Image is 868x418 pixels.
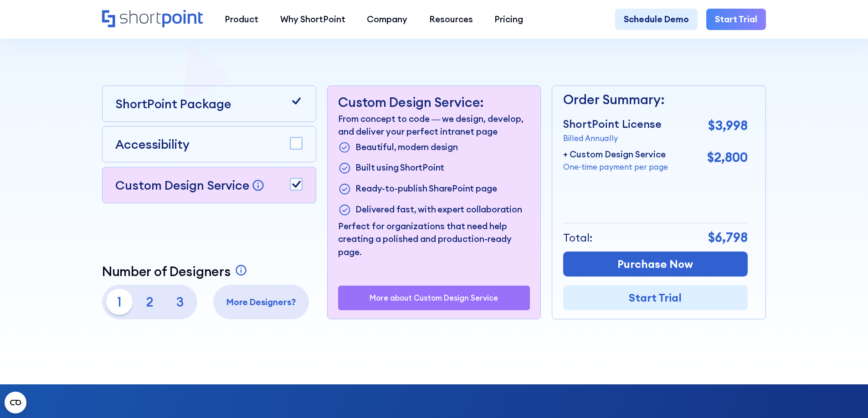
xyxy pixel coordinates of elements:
[102,10,203,29] a: Home
[370,293,498,302] a: More about Custom Design Service
[563,230,593,246] p: Total:
[494,13,523,26] div: Pricing
[115,177,249,193] p: Custom Design Service
[563,90,748,110] p: Order Summary:
[167,289,193,315] p: 3
[355,203,522,217] p: Delivered fast, with expert collaboration
[115,95,231,113] p: ShortPoint Package
[356,9,418,30] a: Company
[102,264,231,279] p: Number of Designers
[429,13,473,26] div: Resources
[269,9,356,30] a: Why ShortPoint
[704,312,868,418] iframe: Chat Widget
[563,132,662,144] p: Billed Annually
[338,95,529,110] p: Custom Design Service:
[338,220,529,259] p: Perfect for organizations that need help creating a polished and production-ready page.
[5,392,26,413] button: Open CMP widget
[706,9,766,30] a: Start Trial
[563,285,748,310] a: Start Trial
[708,116,748,136] p: $3,998
[355,182,497,196] p: Ready-to-publish SharePoint page
[338,112,529,138] p: From concept to code — we design, develop, and deliver your perfect intranet page
[418,9,484,30] a: Resources
[367,13,407,26] div: Company
[708,228,748,247] p: $6,798
[704,312,868,418] div: Widget de chat
[563,252,748,277] a: Purchase Now
[106,289,132,315] p: 1
[218,296,305,309] p: More Designers?
[484,9,534,30] a: Pricing
[563,148,668,161] p: + Custom Design Service
[115,135,190,153] p: Accessibility
[707,148,748,167] p: $2,800
[280,13,345,26] div: Why ShortPoint
[225,13,258,26] div: Product
[214,9,269,30] a: Product
[355,141,457,155] p: Beautiful, modern design
[615,9,698,30] a: Schedule Demo
[563,161,668,172] p: One-time payment per page
[355,161,444,176] p: Built using ShortPoint
[102,264,250,279] a: Number of Designers
[563,116,662,132] p: ShortPoint License
[137,289,163,315] p: 2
